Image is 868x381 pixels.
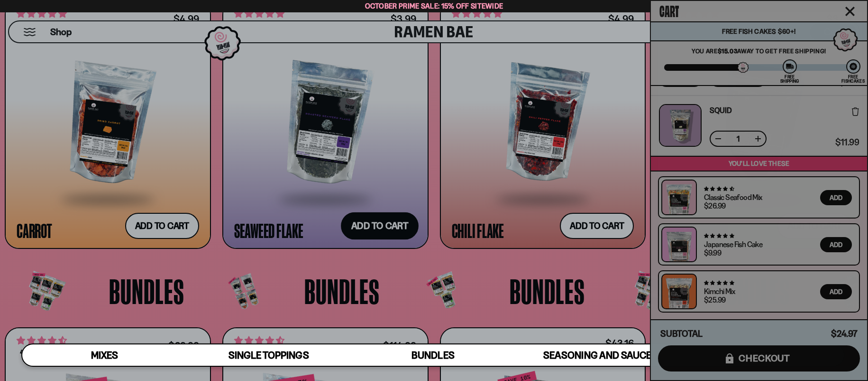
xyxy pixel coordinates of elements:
[365,1,503,10] span: October Prime Sale: 15% off Sitewide
[543,349,651,361] span: Seasoning and Sauce
[22,344,187,366] a: Mixes
[411,349,454,361] span: Bundles
[91,349,118,361] span: Mixes
[187,344,351,366] a: Single Toppings
[515,344,680,366] a: Seasoning and Sauce
[228,349,309,361] span: Single Toppings
[351,344,515,366] a: Bundles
